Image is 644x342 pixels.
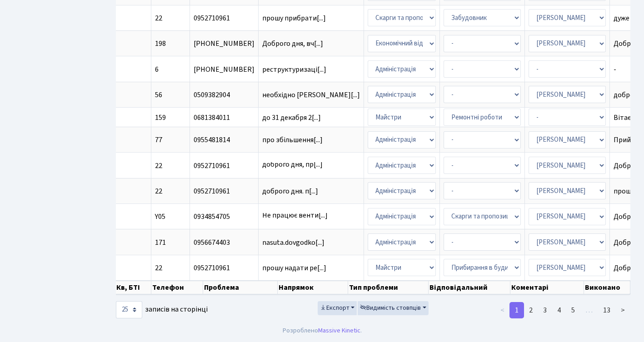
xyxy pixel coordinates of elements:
a: 13 [598,302,616,318]
a: 2 [524,302,538,318]
span: 159 [155,113,166,123]
span: Доброго дня, вч[...] [262,39,323,49]
span: до 31 декабря 2[...] [262,113,321,123]
span: 0952710961 [194,264,255,272]
th: Коментарі [510,281,584,294]
span: 56 [155,90,162,100]
th: Відповідальний [429,281,510,294]
span: 0681384011 [194,114,255,121]
span: Не працює венти[...] [262,210,328,220]
span: 171 [155,238,166,248]
span: 77 [155,135,162,145]
span: 22 [155,186,162,196]
span: 0952710961 [194,15,255,22]
th: Напрямок [278,281,348,294]
span: Y05 [155,212,165,222]
a: 5 [566,302,580,318]
th: Виконано [584,281,631,294]
a: 3 [538,302,552,318]
span: реструктуризаці[...] [262,64,326,74]
span: 0955481814 [194,136,255,144]
span: nasuta.dovgodko[...] [262,238,324,248]
span: 6 [155,64,159,74]
a: Massive Kinetic [318,326,360,335]
a: > [615,302,630,318]
a: 1 [509,302,524,318]
span: 198 [155,39,166,49]
span: 0934854705 [194,213,255,220]
span: 0956674403 [194,239,255,246]
button: Експорт [318,301,357,315]
div: Розроблено . [283,326,362,336]
button: Видимість стовпців [358,301,429,315]
span: 22 [155,161,162,171]
span: [PHONE_NUMBER] [194,40,255,47]
span: Експорт [320,303,349,312]
th: Телефон [151,281,203,294]
span: доброго дня, пр[...] [262,159,323,169]
label: записів на сторінці [116,301,208,318]
span: прошу надати ре[...] [262,263,326,273]
th: Тип проблеми [348,281,429,294]
select: записів на сторінці [116,301,142,318]
span: [PHONE_NUMBER] [194,66,255,73]
span: доброго дня. п[...] [262,186,318,196]
a: 4 [552,302,566,318]
span: необхідно [PERSON_NAME][...] [262,90,360,100]
th: Проблема [203,281,278,294]
span: прошу прибрати[...] [262,13,326,23]
span: 0952710961 [194,162,255,169]
span: 0952710961 [194,188,255,195]
span: про збільшення[...] [262,135,323,145]
span: Видимість стовпців [360,303,421,312]
span: 0509382904 [194,91,255,99]
span: 22 [155,13,162,23]
span: 22 [155,263,162,273]
th: Кв, БТІ [115,281,151,294]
